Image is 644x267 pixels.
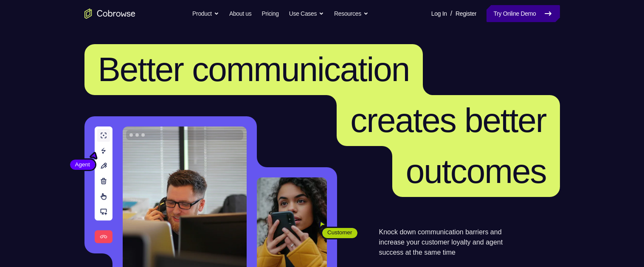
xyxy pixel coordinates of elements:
button: Use Cases [289,5,324,22]
span: creates better [350,101,546,139]
a: Pricing [262,5,278,22]
button: Product [192,5,219,22]
a: Log In [431,5,447,22]
a: Go to the home page [84,8,135,19]
span: outcomes [406,152,546,190]
span: Better communication [98,51,410,88]
p: Knock down communication barriers and increase your customer loyalty and agent success at the sam... [379,227,518,258]
a: Register [456,5,476,22]
a: Try Online Demo [487,5,560,22]
button: Resources [334,5,368,22]
a: About us [229,5,251,22]
span: / [450,8,452,19]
